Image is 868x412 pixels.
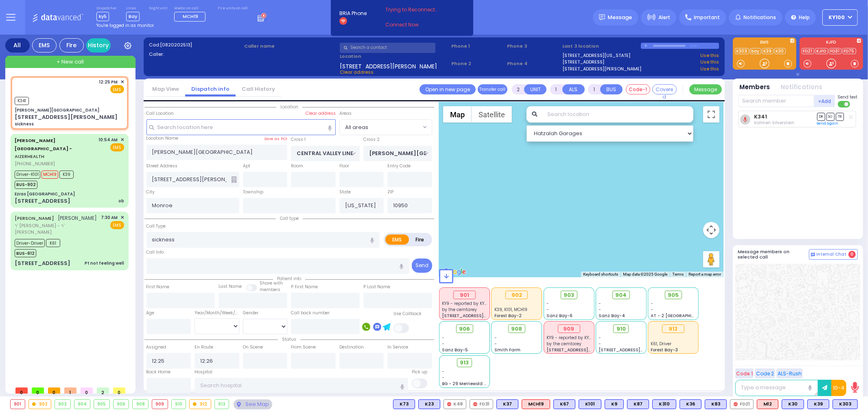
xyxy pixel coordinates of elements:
[15,239,45,247] span: Driver-Driver
[363,284,390,290] label: P Last Name
[114,400,129,409] div: 906
[243,310,258,316] label: Gender
[57,58,84,66] span: + New call
[339,344,364,351] label: Destination
[542,106,693,123] input: Search location
[579,399,601,409] div: K101
[15,121,34,127] div: sickness
[149,6,167,11] label: Night unit
[29,400,51,409] div: 902
[15,107,99,113] div: [PERSON_NAME][GEOGRAPHIC_DATA]
[564,291,574,299] span: 903
[96,22,155,28] span: You're logged in as monitor.
[394,311,422,317] label: Use Callback
[848,251,856,258] span: 0
[662,324,684,333] div: 912
[651,300,654,307] span: -
[96,12,109,21] span: ky5
[600,84,623,94] button: BUS
[447,402,451,406] img: red-radio-icon.svg
[243,344,263,351] label: On Scene
[11,400,25,409] div: 901
[547,335,592,341] span: KY9 - reported by KY9
[96,6,117,11] label: Dispatcher
[393,399,415,409] div: K73
[599,347,676,353] span: [STREET_ADDRESS][PERSON_NAME]
[755,368,775,379] button: Code 2
[15,259,70,267] div: [STREET_ADDRESS]
[215,400,229,409] div: 913
[418,399,440,409] div: K23
[110,85,124,93] span: EMS
[451,43,504,50] span: Phone 1
[822,9,858,26] button: Ky100
[81,388,93,394] span: 0
[442,307,477,313] span: by the cemtarey
[118,198,124,204] div: ob
[146,284,170,290] label: First Name
[507,43,560,50] span: Phone 3
[345,123,368,131] span: All areas
[494,313,522,319] span: Forest Bay-2
[599,335,601,341] span: -
[86,38,111,53] a: History
[460,359,469,367] span: 913
[174,6,208,11] label: Medic on call
[451,60,504,67] span: Phone 2
[494,335,497,341] span: -
[743,14,776,21] span: Notifications
[236,85,281,93] a: Call History
[562,84,585,94] button: ALS
[442,368,445,375] span: -
[15,222,98,236] span: ר' [PERSON_NAME] - ר' [PERSON_NAME]
[120,79,124,85] span: ✕
[807,399,829,409] div: K39
[829,48,842,54] a: FD31
[15,137,72,160] a: AIZERHEALTH
[762,48,774,54] a: K39
[243,189,263,195] label: Township
[55,400,70,409] div: 903
[190,400,211,409] div: 912
[291,310,330,316] label: Call back number
[599,307,601,313] span: -
[842,48,856,54] a: FD75
[97,388,109,394] span: 2
[276,215,303,221] span: Call type
[15,137,72,152] span: [PERSON_NAME][GEOGRAPHIC_DATA] -
[339,10,367,17] span: BRIA Phone
[195,310,239,316] div: Year/Month/Week/Day
[59,171,74,179] span: K39
[387,189,394,195] label: ZIP
[195,344,213,351] label: En Route
[442,341,445,347] span: -
[652,399,676,409] div: BLS
[15,160,55,167] span: [PHONE_NUMBER]
[85,260,124,266] div: Pt not feeling well
[817,121,839,126] a: Send again
[146,163,178,169] label: Street Address
[444,399,466,409] div: K48
[146,223,166,230] label: Call Type
[160,42,192,48] span: [0820202513]
[811,253,815,257] img: comment-alt.png
[146,85,185,93] a: Map View
[735,368,754,379] button: Code 1
[829,14,845,21] span: Ky100
[32,12,86,22] img: Logo
[700,59,719,66] a: Use this
[627,399,649,409] div: BLS
[668,291,679,299] span: 905
[599,341,601,347] span: -
[814,95,835,107] button: +Add
[146,189,155,195] label: City
[734,402,738,406] img: red-radio-icon.svg
[183,13,198,20] span: MCH19
[58,215,97,221] span: [PERSON_NAME]
[15,249,36,257] span: BUS-912
[738,249,809,260] h5: Message members on selected call
[385,6,450,13] span: Trying to Reconnect...
[547,313,573,319] span: Sanz Bay-6
[32,388,44,394] span: 0
[291,136,306,143] label: Cross 1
